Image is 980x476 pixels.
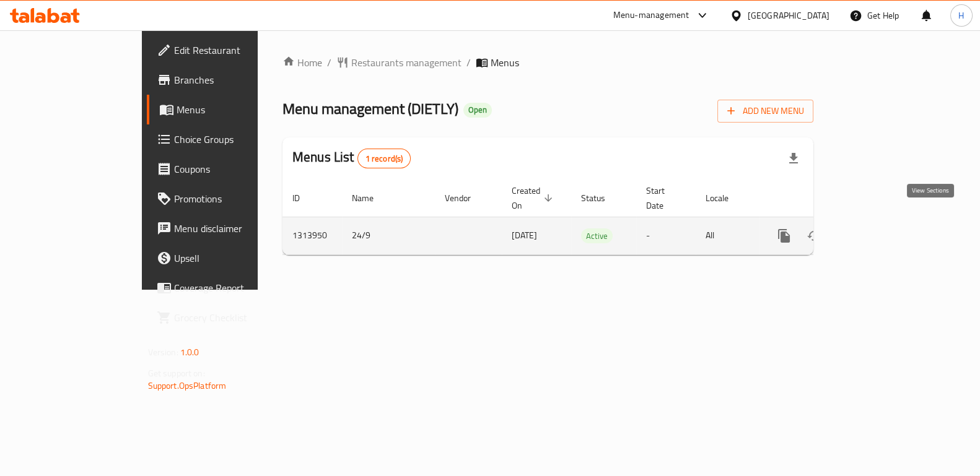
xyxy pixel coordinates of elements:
div: Total records count [357,149,411,168]
a: Branches [147,65,305,95]
span: Open [463,105,492,115]
span: Menu management ( DIETLY ) [282,95,458,123]
span: Menus [491,55,519,70]
a: Menus [147,95,305,124]
th: Actions [759,180,898,217]
span: 1.0.0 [180,344,199,360]
a: Coupons [147,154,305,184]
span: Created On [512,183,556,213]
span: Name [352,191,390,206]
span: Start Date [646,183,681,213]
span: Menu disclaimer [174,221,295,236]
span: Coverage Report [174,280,295,295]
a: Restaurants management [336,55,462,70]
h2: Menus List [292,148,411,168]
span: Branches [174,72,295,87]
a: Promotions [147,184,305,214]
table: enhanced table [282,180,898,255]
a: Edit Restaurant [147,35,305,65]
button: more [769,221,799,251]
span: Menus [177,102,295,117]
span: 1 record(s) [358,153,411,165]
span: Edit Restaurant [174,43,295,58]
span: Upsell [174,251,295,266]
span: Grocery Checklist [174,310,295,325]
div: Menu-management [613,8,689,23]
span: ID [292,191,316,206]
div: Export file [779,144,808,173]
div: [GEOGRAPHIC_DATA] [748,9,829,22]
td: 1313950 [282,217,342,254]
a: Support.OpsPlatform [148,378,227,394]
a: Grocery Checklist [147,303,305,332]
td: 24/9 [342,217,435,254]
span: Promotions [174,191,295,206]
nav: breadcrumb [282,55,813,70]
button: Add New Menu [717,100,813,123]
span: [DATE] [512,227,537,243]
a: Choice Groups [147,124,305,154]
span: Choice Groups [174,132,295,147]
a: Coverage Report [147,273,305,303]
span: Restaurants management [351,55,462,70]
a: Menu disclaimer [147,214,305,243]
span: Active [581,229,613,243]
span: H [958,9,964,22]
span: Coupons [174,162,295,176]
td: All [696,217,759,254]
div: Open [463,103,492,118]
span: Vendor [445,191,487,206]
span: Status [581,191,621,206]
div: Active [581,228,613,243]
li: / [466,55,471,70]
span: Locale [706,191,745,206]
span: Get support on: [148,365,205,381]
li: / [327,55,331,70]
a: Upsell [147,243,305,273]
td: - [636,217,696,254]
span: Add New Menu [727,103,803,119]
span: Version: [148,344,178,360]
